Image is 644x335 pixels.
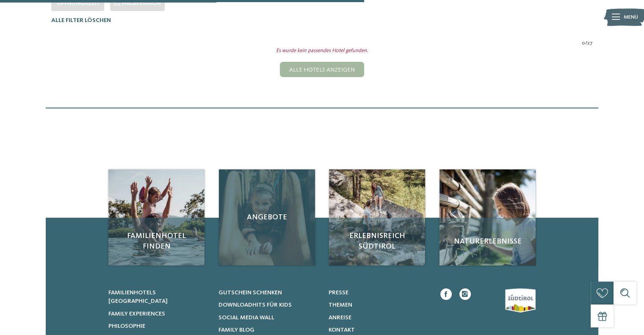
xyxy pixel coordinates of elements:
[218,313,319,322] a: Social Media Wall
[218,301,319,309] a: Downloadhits für Kids
[280,62,364,77] div: Alle Hotels anzeigen
[439,169,536,266] a: Familienhotels gesucht? Hier findet ihr die besten! Naturerlebnisse
[108,169,205,266] img: Familienhotels gesucht? Hier findet ihr die besten!
[108,310,209,318] a: Family Experiences
[116,231,197,252] span: Familienhotel finden
[328,327,354,333] span: Kontakt
[218,302,292,308] span: Downloadhits für Kids
[328,288,428,297] a: Presse
[328,302,352,308] span: Themen
[447,236,528,247] span: Naturerlebnisse
[51,17,111,23] span: Alle Filter löschen
[108,290,168,304] span: Familienhotels [GEOGRAPHIC_DATA]
[122,0,161,6] span: Halbpension
[218,327,254,333] span: Family Blog
[57,0,100,6] span: Öffnungszeit
[218,290,282,296] span: Gutschein schenken
[582,39,585,47] span: 0
[108,323,145,329] span: Philosophie
[108,288,209,305] a: Familienhotels [GEOGRAPHIC_DATA]
[218,315,274,321] span: Social Media Wall
[329,169,425,266] img: Familienhotels gesucht? Hier findet ihr die besten!
[585,39,587,47] span: /
[337,231,417,252] span: Erlebnisreich Südtirol
[328,313,428,322] a: Anreise
[328,290,348,296] span: Presse
[328,301,428,309] a: Themen
[219,169,315,266] a: Familienhotels gesucht? Hier findet ihr die besten! Angebote
[329,169,425,266] a: Familienhotels gesucht? Hier findet ihr die besten! Erlebnisreich Südtirol
[439,169,536,266] img: Familienhotels gesucht? Hier findet ihr die besten!
[587,39,593,47] span: 27
[218,326,319,334] a: Family Blog
[328,315,351,321] span: Anreise
[108,169,205,266] a: Familienhotels gesucht? Hier findet ihr die besten! Familienhotel finden
[45,47,598,55] div: Es wurde kein passendes Hotel gefunden.
[328,326,428,334] a: Kontakt
[218,288,319,297] a: Gutschein schenken
[108,322,209,330] a: Philosophie
[108,311,165,317] span: Family Experiences
[227,212,307,223] span: Angebote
